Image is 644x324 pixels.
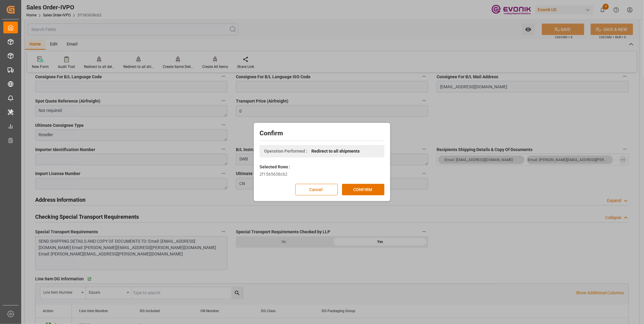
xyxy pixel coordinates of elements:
[260,164,290,170] label: Selected Rows :
[264,148,307,154] span: Operation Performed :
[311,148,360,154] span: Redirect to all shipments
[260,129,384,138] h2: Confirm
[295,184,338,195] button: Cancel
[342,184,384,195] button: CONFIRM
[260,171,384,177] div: 2f1565658c62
